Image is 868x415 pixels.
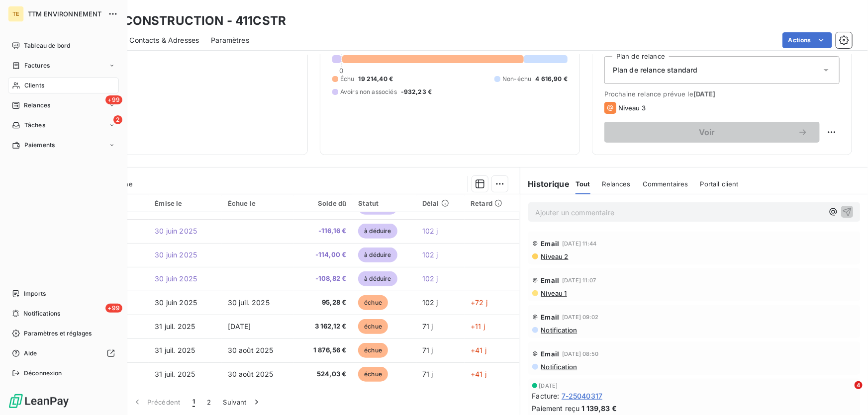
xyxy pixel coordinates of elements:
span: 19 214,40 € [359,75,393,83]
span: +41 j [471,346,486,354]
span: Prochaine relance prévue le [604,90,840,98]
span: -116,16 € [300,226,346,236]
span: +99 [105,95,122,104]
span: 524,03 € [300,369,346,379]
span: 4 [855,381,863,389]
div: Délai [422,199,459,207]
span: 102 j [422,274,438,283]
span: Niveau 2 [540,252,569,260]
span: [DATE] [539,383,558,389]
span: Avoirs non associés [340,87,397,96]
span: 7-25040317 [562,391,603,401]
span: 71 j [422,370,433,378]
button: Précédent [126,392,187,413]
span: Plan de relance standard [613,65,698,75]
span: Relances [24,101,50,110]
span: 71 j [422,322,433,331]
span: 30 juin 2025 [155,298,197,307]
span: Paramètres [211,35,249,45]
span: échue [358,295,388,310]
span: 30 juin 2025 [155,250,197,259]
span: +11 j [471,322,485,331]
div: Retard [471,199,513,207]
button: Suivant [217,392,268,413]
span: 95,28 € [300,298,346,308]
span: 31 juil. 2025 [155,322,195,331]
span: [DATE] 09:02 [562,314,598,320]
span: +72 j [471,298,487,307]
span: échue [358,319,388,334]
a: Aide [8,345,119,361]
span: à déduire [358,224,397,239]
span: Facture : [532,391,560,401]
span: Factures [24,61,50,70]
span: Voir [616,128,798,136]
span: Commentaires [643,180,688,188]
span: Clients [24,81,44,90]
div: Émise le [155,199,216,207]
span: Notification [540,326,578,334]
div: Solde dû [300,199,346,207]
h6: Historique [520,178,570,190]
div: Statut [358,199,410,207]
span: échue [358,367,388,382]
span: Portail client [700,180,739,188]
span: Email [541,240,560,248]
span: Email [541,350,560,358]
button: Actions [782,32,832,48]
h3: CSTR CONSTRUCTION - 411CSTR [88,12,286,30]
span: Tâches [24,121,45,130]
span: échue [358,343,388,358]
span: [DATE] [228,322,251,331]
button: 1 [187,392,201,413]
span: 31 juil. 2025 [155,346,195,354]
span: Tout [576,180,590,188]
span: 1 876,56 € [300,345,346,355]
span: Niveau 1 [540,289,567,297]
span: 30 août 2025 [228,370,274,378]
span: [DATE] 11:07 [562,277,596,283]
span: Notifications [23,309,60,318]
span: Email [541,276,560,284]
span: à déduire [358,271,397,286]
span: [DATE] 11:44 [562,241,596,247]
span: Non-échu [502,75,531,83]
span: 0 [340,67,344,75]
span: Paiements [24,141,55,150]
span: 71 j [422,346,433,354]
span: 30 juil. 2025 [228,298,270,307]
span: [DATE] 08:50 [562,351,598,357]
span: -932,23 € [401,87,432,96]
span: Paiement reçu [532,403,580,414]
img: Logo LeanPay [8,393,70,409]
span: 102 j [422,227,438,235]
span: -108,82 € [300,274,346,284]
span: TTM ENVIRONNEMENT [28,10,102,18]
span: [DATE] [693,90,716,98]
iframe: Intercom live chat [834,381,858,405]
span: 102 j [422,298,438,307]
span: 102 j [422,250,438,259]
span: 2 [113,115,122,124]
button: Voir [604,122,820,143]
span: 4 616,90 € [536,75,568,83]
span: +41 j [471,370,486,378]
span: Échu [340,75,355,83]
span: Tableau de bord [24,41,70,50]
span: Déconnexion [24,369,62,378]
span: Aide [24,349,37,358]
span: 30 juin 2025 [155,274,197,283]
span: +99 [105,304,122,313]
span: Niveau 3 [618,104,646,112]
div: TE [8,6,24,22]
span: Relances [602,180,631,188]
span: Notification [540,363,578,371]
span: Paramètres et réglages [24,329,92,338]
span: Email [541,313,560,321]
span: à déduire [358,248,397,262]
span: Imports [24,289,46,298]
span: Contacts & Adresses [129,35,199,45]
button: 2 [201,392,217,413]
span: 30 juin 2025 [155,227,197,235]
div: Échue le [228,199,288,207]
